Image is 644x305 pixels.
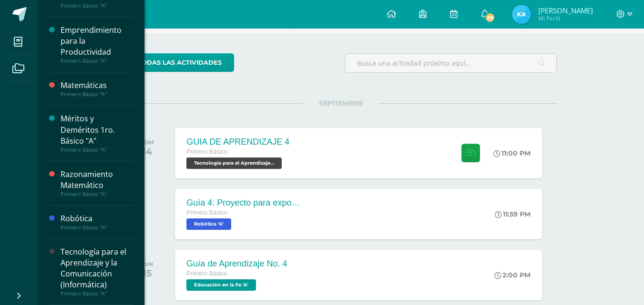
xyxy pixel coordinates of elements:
[61,80,133,91] div: Matemáticas
[186,198,301,208] div: Guía 4: Proyecto para exposición
[186,157,282,169] span: Tecnología para el Aprendizaje y la Comunicación (Informática) 'A'
[61,213,133,224] div: Robótica
[61,290,133,297] div: Primero Básico "A"
[186,270,227,277] span: Primero Básico
[61,80,133,98] a: MatemáticasPrimero Básico "A"
[61,169,133,191] div: Razonamiento Matemático
[61,246,133,290] div: Tecnología para el Aprendizaje y la Comunicación (Informática)
[61,169,133,197] a: Razonamiento MatemáticoPrimero Básico "A"
[141,261,153,267] div: LUN
[186,209,227,216] span: Primero Básico
[538,14,593,22] span: Mi Perfil
[186,259,287,269] div: Guía de Aprendizaje No. 4
[186,137,289,147] div: GUIA DE APRENDIZAJE 4
[140,146,154,157] div: 14
[125,53,234,72] a: todas las Actividades
[141,267,153,279] div: 15
[186,218,231,230] span: Robótica 'A'
[140,139,154,146] div: DOM
[61,213,133,231] a: RobóticaPrimero Básico "A"
[61,224,133,231] div: Primero Básico "A"
[61,25,133,58] div: Emprendimiento para la Productividad
[495,210,531,218] div: 11:59 PM
[61,113,133,146] div: Méritos y Deméritos 1ro. Básico "A"
[61,2,133,9] div: Primero Básico "A"
[61,246,133,297] a: Tecnología para el Aprendizaje y la Comunicación (Informática)Primero Básico "A"
[61,191,133,197] div: Primero Básico "A"
[61,147,133,153] div: Primero Básico "A"
[61,58,133,64] div: Primero Básico "A"
[304,99,378,108] span: SEPTIEMBRE
[186,279,256,291] span: Educación en la Fe 'A'
[345,54,556,72] input: Busca una actividad próxima aquí...
[494,271,531,279] div: 2:00 PM
[493,149,531,157] div: 11:00 PM
[512,5,531,24] img: d96a95d5d19f4789c9cf5361ad62f9ff.png
[61,113,133,153] a: Méritos y Deméritos 1ro. Básico "A"Primero Básico "A"
[186,148,227,155] span: Primero Básico
[538,6,593,15] span: [PERSON_NAME]
[485,12,495,23] span: 38
[61,91,133,98] div: Primero Básico "A"
[61,25,133,64] a: Emprendimiento para la ProductividadPrimero Básico "A"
